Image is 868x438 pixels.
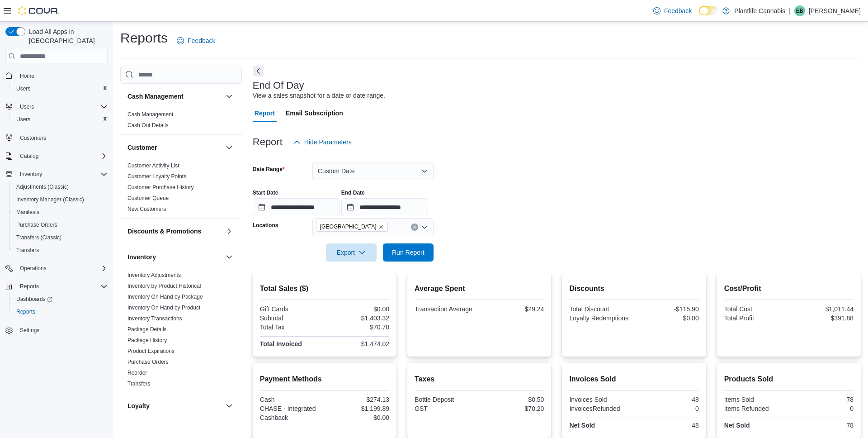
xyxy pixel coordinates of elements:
button: Cash Management [127,92,222,101]
span: Cash Out Details [127,122,169,129]
input: Press the down key to open a popover containing a calendar. [341,198,428,216]
span: Purchase Orders [127,358,169,366]
label: Date Range [253,166,285,173]
button: Users [9,113,111,126]
span: Users [16,85,30,92]
a: Reports [13,306,39,317]
button: Inventory [127,252,222,262]
span: Dashboards [16,295,52,303]
span: Package History [127,337,167,344]
span: Adjustments (Classic) [16,183,69,190]
button: Customers [2,131,111,144]
h3: End Of Day [253,80,304,91]
div: Loyalty Redemptions [569,314,632,322]
span: Settings [20,327,39,334]
h2: Cost/Profit [724,283,854,294]
button: Transfers [9,244,111,257]
div: Invoices Sold [569,396,632,403]
span: Reorder [127,369,147,376]
strong: Total Invoiced [260,340,302,348]
span: Transfers [127,380,150,387]
div: GST [415,405,477,412]
span: Export [331,243,371,262]
button: Reports [2,280,111,293]
button: Hide Parameters [290,133,355,151]
p: [PERSON_NAME] [809,5,861,16]
div: $1,011.44 [791,305,854,313]
img: Cova [18,6,59,15]
h2: Average Spent [415,283,544,294]
span: Users [16,101,108,112]
div: CHASE - Integrated [260,405,323,412]
span: Inventory Adjustments [127,271,181,279]
span: Catalog [20,152,38,160]
div: $70.70 [326,324,389,331]
button: Adjustments (Classic) [9,181,111,193]
div: Items Refunded [724,405,787,412]
span: Cash Management [127,111,173,118]
span: Inventory Manager (Classic) [13,194,108,205]
span: Settings [16,324,108,336]
a: Manifests [13,207,43,218]
span: Reports [16,308,35,315]
button: Users [16,101,38,112]
strong: Net Sold [724,422,750,429]
span: Dashboards [13,294,108,305]
div: 48 [636,422,699,429]
label: Locations [253,222,278,229]
a: Customer Loyalty Points [127,173,186,180]
button: Inventory [2,168,111,181]
button: Reports [16,281,42,292]
button: Purchase Orders [9,219,111,231]
input: Press the down key to open a popover containing a calendar. [253,198,340,216]
a: Feedback [650,2,695,20]
span: Report [255,104,275,122]
button: Run Report [383,243,434,262]
span: Dark Mode [699,15,699,16]
a: Users [13,83,34,94]
a: Adjustments (Classic) [13,181,72,192]
span: Purchase Orders [13,219,108,230]
span: Users [20,103,34,110]
button: Customer [127,143,222,152]
label: Start Date [253,189,278,196]
a: Dashboards [9,293,111,305]
div: -$115.90 [636,305,699,313]
div: $1,403.32 [326,314,389,322]
div: Cashback [260,414,323,421]
h2: Products Sold [724,374,854,385]
label: End Date [341,189,365,196]
span: Transfers [16,247,39,254]
a: Inventory On Hand by Package [127,294,203,300]
h3: Cash Management [127,92,184,101]
button: Customer [224,142,235,153]
div: $0.00 [326,305,389,313]
div: $1,199.89 [326,405,389,412]
div: $0.00 [326,414,389,421]
div: 78 [791,396,854,403]
div: Total Tax [260,324,323,331]
div: Items Sold [724,396,787,403]
span: New Customers [127,205,166,213]
a: Inventory On Hand by Product [127,305,200,311]
div: Customer [120,160,242,218]
input: Dark Mode [699,6,718,15]
span: Manifests [16,209,39,216]
h3: Customer [127,143,157,152]
span: Inventory On Hand by Product [127,304,200,311]
h3: Discounts & Promotions [127,227,201,236]
a: Dashboards [13,294,56,305]
button: Discounts & Promotions [127,227,222,236]
p: | [789,5,791,16]
h2: Payment Methods [260,374,389,385]
span: Customer Purchase History [127,184,194,191]
span: Calgary - University District [316,222,388,232]
button: Home [2,69,111,82]
div: $391.88 [791,314,854,322]
span: Users [13,83,108,94]
p: Plantlife Cannabis [734,5,785,16]
button: Operations [2,262,111,275]
div: Inventory [120,270,242,393]
div: $0.00 [636,314,699,322]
